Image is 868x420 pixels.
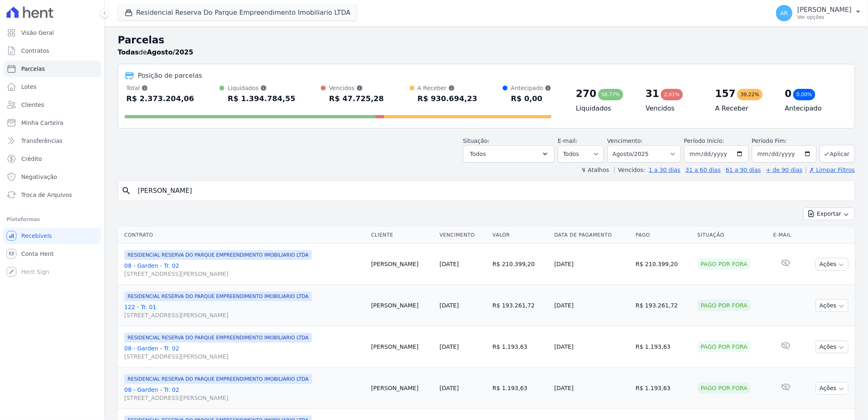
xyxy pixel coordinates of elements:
span: Parcelas [21,65,45,73]
td: [DATE] [551,326,632,368]
div: 58,77% [598,89,624,100]
i: search [121,186,131,196]
a: 31 a 60 dias [685,167,720,173]
div: 39,22% [737,89,763,100]
label: Período Inicío: [684,138,724,144]
td: R$ 1.193,63 [489,326,551,368]
a: Minha Carteira [3,115,101,131]
span: Transferências [21,137,63,145]
div: Pago por fora [698,341,751,352]
span: RESIDENCIAL RESERVA DO PARQUE EMPREENDIMENTO IMOBILIARIO LTDA [124,374,312,384]
a: [DATE] [440,385,459,391]
span: Contratos [21,47,49,55]
label: Vencimento: [607,138,643,144]
th: Situação [694,227,770,244]
th: Pago [633,227,694,244]
strong: Todas [118,48,139,56]
span: RESIDENCIAL RESERVA DO PARQUE EMPREENDIMENTO IMOBILIARIO LTDA [124,333,312,343]
a: Transferências [3,133,101,149]
td: [PERSON_NAME] [368,285,436,326]
p: de [118,47,193,57]
td: R$ 210.399,20 [633,244,694,285]
a: Parcelas [3,61,101,77]
span: [STREET_ADDRESS][PERSON_NAME] [124,270,365,278]
a: 08 - Garden - Tr. 02[STREET_ADDRESS][PERSON_NAME] [124,344,365,361]
div: Antecipado [511,84,551,92]
button: Ações [816,258,848,271]
a: Negativação [3,169,101,185]
td: [PERSON_NAME] [368,368,436,409]
div: 2,01% [661,89,683,100]
a: Recebíveis [3,228,101,244]
th: Cliente [368,227,436,244]
div: A Receber [418,84,478,92]
td: R$ 193.261,72 [489,285,551,326]
div: Total [126,84,194,92]
div: Plataformas [7,215,98,224]
td: R$ 193.261,72 [633,285,694,326]
a: Contratos [3,43,101,59]
button: Todos [463,145,555,163]
button: Ações [816,299,848,312]
div: R$ 0,00 [511,92,551,105]
td: R$ 1.193,63 [633,326,694,368]
a: 122 - Tr. 01[STREET_ADDRESS][PERSON_NAME] [124,303,365,319]
div: 0 [785,87,792,100]
a: + de 90 dias [766,167,803,173]
h4: A Receber [715,104,772,113]
div: Vencidos [329,84,384,92]
span: AR [780,10,788,16]
a: Clientes [3,97,101,113]
span: [STREET_ADDRESS][PERSON_NAME] [124,394,365,402]
a: 61 a 90 dias [726,167,761,173]
th: Contrato [118,227,368,244]
div: Liquidados [228,84,295,92]
div: Pago por fora [698,382,751,394]
div: Pago por fora [698,258,751,270]
div: Pago por fora [698,300,751,311]
td: [DATE] [551,244,632,285]
label: Situação: [463,138,490,144]
span: Recebíveis [21,232,52,240]
a: [DATE] [440,261,459,267]
span: Conta Hent [21,250,54,258]
a: Conta Hent [3,246,101,262]
th: Data de Pagamento [551,227,632,244]
p: [PERSON_NAME] [797,6,852,14]
input: Buscar por nome do lote ou do cliente [133,183,851,199]
span: Troca de Arquivos [21,191,72,199]
th: Vencimento [436,227,490,244]
div: Posição de parcelas [138,71,202,81]
span: [STREET_ADDRESS][PERSON_NAME] [124,311,365,319]
span: Todos [470,149,486,159]
a: 08 - Garden - Tr. 02[STREET_ADDRESS][PERSON_NAME] [124,262,365,278]
a: Visão Geral [3,25,101,41]
span: Minha Carteira [21,119,63,127]
button: Aplicar [820,145,855,163]
a: ✗ Limpar Filtros [806,167,855,173]
label: Vencidos: [614,167,645,173]
td: [PERSON_NAME] [368,244,436,285]
div: 157 [715,87,736,100]
span: [STREET_ADDRESS][PERSON_NAME] [124,352,365,361]
label: Período Fim: [752,137,817,145]
a: 1 a 30 dias [649,167,680,173]
div: R$ 2.373.204,06 [126,92,194,105]
a: Troca de Arquivos [3,187,101,203]
div: 270 [576,87,596,100]
button: AR [PERSON_NAME] Ver opções [770,2,868,25]
span: Negativação [21,173,57,181]
a: [DATE] [440,302,459,309]
p: Ver opções [797,14,852,20]
td: R$ 1.193,63 [489,368,551,409]
strong: Agosto/2025 [147,48,193,56]
div: R$ 1.394.784,55 [228,92,295,105]
span: Clientes [21,101,44,109]
a: [DATE] [440,343,459,350]
th: Valor [489,227,551,244]
span: RESIDENCIAL RESERVA DO PARQUE EMPREENDIMENTO IMOBILIARIO LTDA [124,291,312,301]
a: Crédito [3,151,101,167]
label: E-mail: [558,138,578,144]
span: Visão Geral [21,29,54,37]
span: Lotes [21,83,37,91]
